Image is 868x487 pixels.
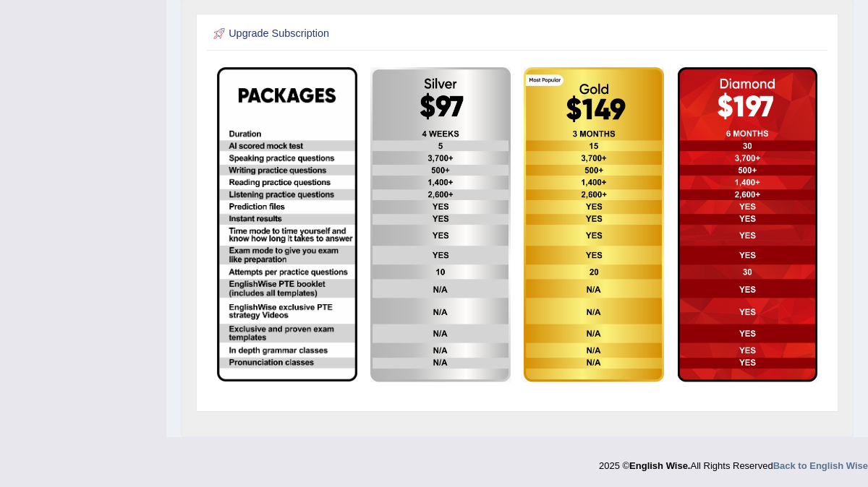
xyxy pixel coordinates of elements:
[210,25,591,43] h2: Upgrade Subscription
[370,67,510,383] img: aud-silver.png
[217,67,357,382] img: EW package
[524,67,663,383] img: aud-gold.png
[773,460,868,471] a: Back to English Wise
[599,452,868,473] div: 2025 © All Rights Reserved
[629,460,690,471] strong: English Wise.
[678,67,817,383] img: aud-diamond.png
